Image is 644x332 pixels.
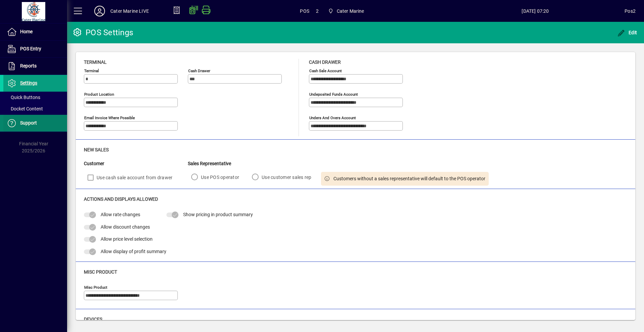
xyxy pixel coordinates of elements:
[3,103,67,114] a: Docket Content
[20,63,37,68] span: Reports
[20,46,41,51] span: POS Entry
[7,95,40,100] span: Quick Buttons
[337,6,364,16] span: Cater Marine
[446,6,625,16] span: [DATE] 07:20
[625,6,636,16] div: Pos2
[20,29,33,34] span: Home
[3,41,67,57] a: POS Entry
[89,5,110,17] button: Profile
[84,196,158,202] span: Actions and Displays Allowed
[325,5,367,17] span: Cater Marine
[101,249,166,254] span: Allow display of profit summary
[333,175,485,182] span: Customers without a sales representative will default to the POS operator
[101,212,140,217] span: Allow rate changes
[309,92,358,97] mat-label: Undeposited Funds Account
[72,27,133,38] div: POS Settings
[615,27,639,39] button: Edit
[7,106,43,111] span: Docket Content
[183,212,253,217] span: Show pricing in product summary
[84,115,135,120] mat-label: Email Invoice where possible
[101,224,150,230] span: Allow discount changes
[101,236,153,242] span: Allow price level selection
[84,92,114,97] mat-label: Product location
[300,6,309,16] span: POS
[84,68,99,73] mat-label: Terminal
[84,317,102,322] span: Devices
[3,92,67,103] a: Quick Buttons
[316,6,319,16] span: 2
[84,147,109,152] span: New Sales
[20,80,37,86] span: Settings
[309,59,341,65] span: Cash Drawer
[110,6,149,16] div: Cater Marine LIVE
[3,115,67,132] a: Support
[3,58,67,75] a: Reports
[84,59,107,65] span: Terminal
[20,120,37,126] span: Support
[84,160,188,167] div: Customer
[3,23,67,40] a: Home
[617,30,637,35] span: Edit
[309,115,356,120] mat-label: Unders and Overs Account
[309,68,342,73] mat-label: Cash sale account
[84,285,107,290] mat-label: Misc Product
[188,68,210,73] mat-label: Cash Drawer
[84,269,117,275] span: Misc Product
[188,160,489,167] div: Sales Representative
